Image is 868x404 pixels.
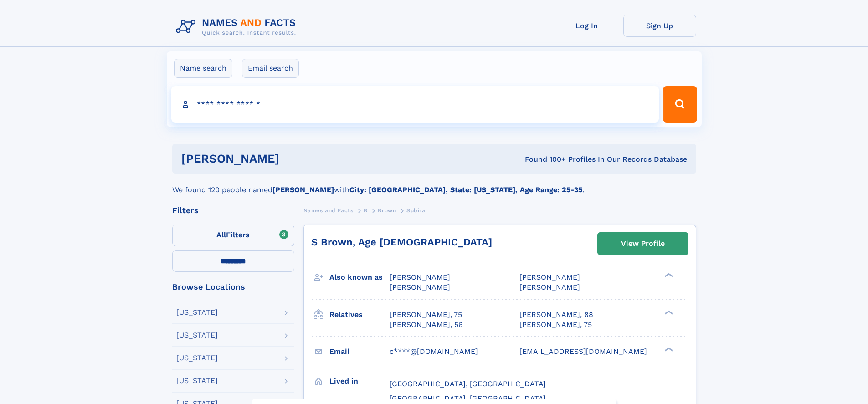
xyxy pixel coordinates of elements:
div: [US_STATE] [176,309,218,316]
h3: Relatives [329,307,390,322]
span: All [216,230,226,239]
span: [GEOGRAPHIC_DATA], [GEOGRAPHIC_DATA] [390,379,546,388]
div: Browse Locations [172,283,294,291]
b: [PERSON_NAME] [272,185,334,194]
div: Found 100+ Profiles In Our Records Database [402,154,687,164]
div: Filters [172,206,294,215]
div: View Profile [621,233,665,254]
div: [US_STATE] [176,332,218,339]
h1: [PERSON_NAME] [181,153,402,164]
b: City: [GEOGRAPHIC_DATA], State: [US_STATE], Age Range: 25-35 [349,185,582,194]
div: [US_STATE] [176,377,218,384]
label: Name search [174,59,232,78]
button: Search Button [663,86,697,123]
span: [GEOGRAPHIC_DATA], [GEOGRAPHIC_DATA] [390,394,546,403]
span: B [364,207,368,214]
div: We found 120 people named with . [172,174,696,195]
a: Brown [378,205,396,216]
a: Sign Up [623,15,696,37]
input: search input [171,86,659,123]
span: [PERSON_NAME] [519,273,580,281]
h3: Lived in [329,373,390,389]
h3: Email [329,344,390,359]
img: Logo Names and Facts [172,15,303,39]
a: [PERSON_NAME], 56 [390,320,463,330]
div: ❯ [663,346,673,352]
div: ❯ [663,309,673,315]
label: Email search [242,59,299,78]
label: Filters [172,225,294,246]
a: [PERSON_NAME], 75 [390,310,462,320]
div: [US_STATE] [176,354,218,362]
span: Brown [378,207,396,214]
a: Log In [550,15,623,37]
a: View Profile [598,233,688,255]
h3: Also known as [329,270,390,285]
span: [PERSON_NAME] [519,283,580,291]
a: [PERSON_NAME], 75 [519,320,592,330]
span: [EMAIL_ADDRESS][DOMAIN_NAME] [519,347,647,356]
span: [PERSON_NAME] [390,283,450,291]
a: B [364,205,368,216]
a: Names and Facts [303,205,354,216]
a: [PERSON_NAME], 88 [519,310,593,320]
a: S Brown, Age [DEMOGRAPHIC_DATA] [311,236,492,248]
div: ❯ [663,272,673,278]
span: [PERSON_NAME] [390,273,450,281]
span: Subira [406,207,426,214]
